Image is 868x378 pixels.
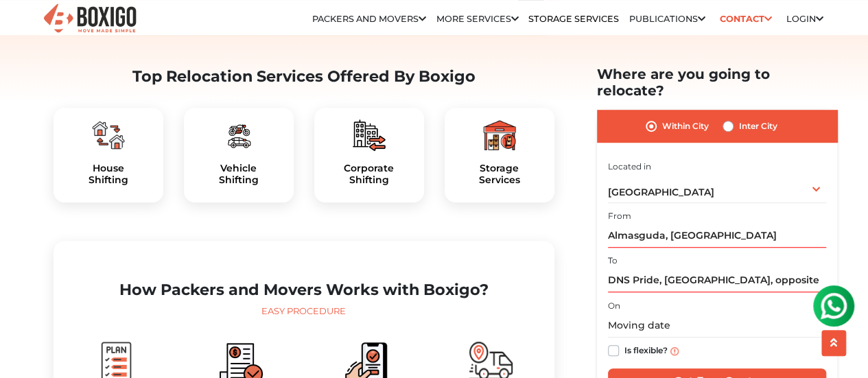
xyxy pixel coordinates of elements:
[64,163,152,186] h5: House Shifting
[64,163,152,186] a: HouseShifting
[528,14,619,24] a: Storage Services
[312,14,426,24] a: Packers and Movers
[608,224,826,248] input: Select Building or Nearest Landmark
[608,268,826,292] input: Select Building or Nearest Landmark
[597,66,837,99] h2: Where are you going to relocate?
[222,119,255,152] img: boxigo_packers_and_movers_plan
[608,160,651,172] label: Located in
[353,119,386,152] img: boxigo_packers_and_movers_plan
[608,255,618,267] label: To
[629,14,705,24] a: Publications
[786,14,823,24] a: Login
[42,2,138,36] img: Boxigo
[325,163,413,186] a: CorporateShifting
[64,281,543,299] h2: How Packers and Movers Works with Boxigo?
[436,14,519,24] a: More services
[195,163,283,186] h5: Vehicle Shifting
[608,314,826,338] input: Moving date
[64,305,543,318] div: Easy Procedure
[483,119,516,152] img: boxigo_packers_and_movers_plan
[715,8,776,29] a: Contact
[14,14,41,41] img: whatsapp-icon.svg
[195,163,283,186] a: VehicleShifting
[739,118,777,134] label: Inter City
[624,342,668,357] label: Is flexible?
[456,163,543,186] h5: Storage Services
[325,163,413,186] h5: Corporate Shifting
[821,330,846,356] button: scroll up
[608,210,631,222] label: From
[92,119,125,152] img: boxigo_packers_and_movers_plan
[54,67,554,86] h2: Top Relocation Services Offered By Boxigo
[608,300,620,312] label: On
[456,163,543,186] a: StorageServices
[670,346,679,355] img: info
[662,118,709,134] label: Within City
[608,186,714,198] span: [GEOGRAPHIC_DATA]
